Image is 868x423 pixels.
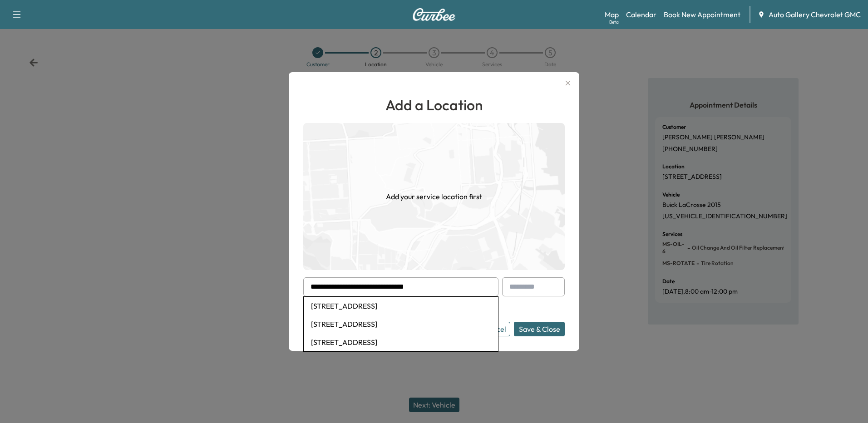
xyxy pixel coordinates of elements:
[303,94,565,116] h1: Add a Location
[304,297,498,315] li: [STREET_ADDRESS]
[605,9,619,20] a: MapBeta
[304,333,498,351] li: [STREET_ADDRESS]
[626,9,656,20] a: Calendar
[609,19,619,25] div: Beta
[412,8,456,21] img: Curbee Logo
[303,123,565,270] img: empty-map-CL6vilOE.png
[514,322,565,336] button: Save & Close
[769,9,861,20] span: Auto Gallery Chevrolet GMC
[304,315,498,333] li: [STREET_ADDRESS]
[664,9,740,20] a: Book New Appointment
[386,191,482,202] h1: Add your service location first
